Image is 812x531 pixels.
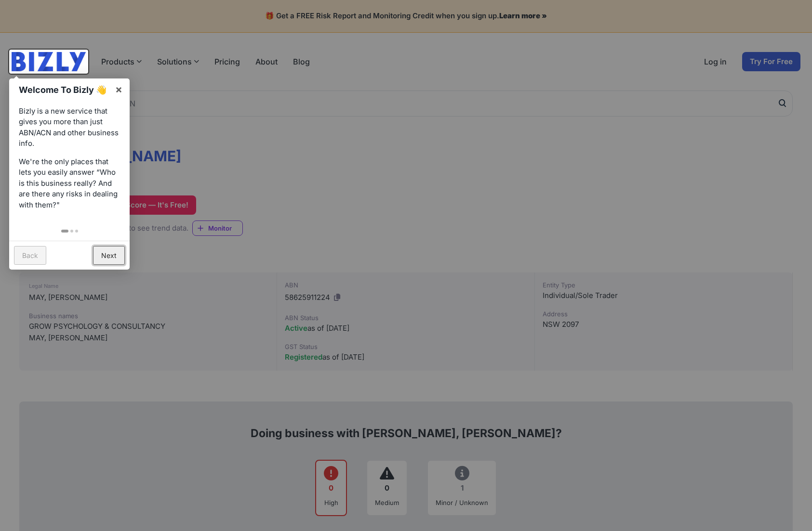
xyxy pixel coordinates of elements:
a: Next [93,246,125,265]
h1: Welcome To Bizly 👋 [19,83,110,96]
a: Back [14,246,46,265]
a: × [108,78,130,100]
p: We're the only places that lets you easily answer “Who is this business really? And are there any... [19,156,120,211]
p: Bizly is a new service that gives you more than just ABN/ACN and other business info. [19,106,120,149]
